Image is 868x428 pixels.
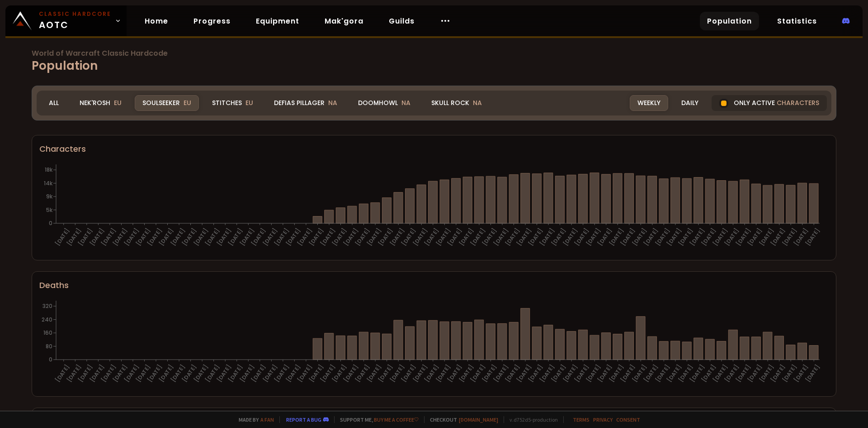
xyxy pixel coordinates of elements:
[46,192,53,200] tspan: 9k
[146,227,164,247] text: [DATE]
[39,143,829,155] div: Characters
[77,227,94,247] text: [DATE]
[45,166,53,173] tspan: 18k
[72,95,129,111] div: Nek'Rosh
[642,363,660,384] text: [DATE]
[792,363,810,384] text: [DATE]
[400,363,417,384] text: [DATE]
[723,227,741,247] text: [DATE]
[619,363,637,384] text: [DATE]
[330,363,348,384] text: [DATE]
[608,363,625,384] text: [DATE]
[538,363,556,384] text: [DATE]
[631,363,648,384] text: [DATE]
[123,363,141,384] text: [DATE]
[504,363,521,384] text: [DATE]
[596,227,613,247] text: [DATE]
[39,279,829,291] div: Deaths
[233,416,274,423] span: Made by
[481,227,498,247] text: [DATE]
[573,416,590,423] a: Terms
[44,179,53,187] tspan: 14k
[631,227,648,247] text: [DATE]
[746,227,764,247] text: [DATE]
[573,363,590,384] text: [DATE]
[481,363,498,384] text: [DATE]
[770,12,824,30] a: Statistics
[596,363,613,384] text: [DATE]
[411,363,429,384] text: [DATE]
[665,363,683,384] text: [DATE]
[192,227,210,247] text: [DATE]
[608,227,625,247] text: [DATE]
[689,227,706,247] text: [DATE]
[77,363,94,384] text: [DATE]
[261,227,279,247] text: [DATE]
[184,98,191,107] span: EU
[111,227,129,247] text: [DATE]
[238,363,256,384] text: [DATE]
[100,363,118,384] text: [DATE]
[41,95,66,111] div: All
[137,12,175,30] a: Home
[515,227,533,247] text: [DATE]
[735,363,752,384] text: [DATE]
[689,363,706,384] text: [DATE]
[319,227,337,247] text: [DATE]
[700,227,717,247] text: [DATE]
[434,363,452,384] text: [DATE]
[54,363,71,384] text: [DATE]
[250,227,268,247] text: [DATE]
[342,227,360,247] text: [DATE]
[203,363,221,384] text: [DATE]
[423,227,441,247] text: [DATE]
[245,98,253,107] span: EU
[700,363,717,384] text: [DATE]
[227,363,245,384] text: [DATE]
[273,363,291,384] text: [DATE]
[114,98,122,107] span: EU
[735,227,752,247] text: [DATE]
[227,227,245,247] text: [DATE]
[527,363,544,384] text: [DATE]
[585,227,602,247] text: [DATE]
[296,363,314,384] text: [DATE]
[134,363,152,384] text: [DATE]
[250,363,268,384] text: [DATE]
[273,227,291,247] text: [DATE]
[65,363,83,384] text: [DATE]
[538,227,556,247] text: [DATE]
[307,363,325,384] text: [DATE]
[561,227,579,247] text: [DATE]
[777,98,819,108] span: characters
[192,363,210,384] text: [DATE]
[619,227,637,247] text: [DATE]
[342,363,360,384] text: [DATE]
[459,416,498,423] a: [DOMAIN_NAME]
[804,227,821,247] text: [DATE]
[458,227,475,247] text: [DATE]
[203,227,221,247] text: [DATE]
[54,227,71,247] text: [DATE]
[424,416,498,423] span: Checkout
[492,363,510,384] text: [DATE]
[350,95,418,111] div: Doomhowl
[781,227,798,247] text: [DATE]
[593,416,613,423] a: Privacy
[319,363,337,384] text: [DATE]
[100,227,118,247] text: [DATE]
[39,10,111,32] span: AOTC
[723,363,741,384] text: [DATE]
[307,227,325,247] text: [DATE]
[677,363,694,384] text: [DATE]
[46,342,52,350] tspan: 80
[654,227,671,247] text: [DATE]
[169,227,187,247] text: [DATE]
[49,219,52,227] tspan: 0
[65,227,83,247] text: [DATE]
[134,227,152,247] text: [DATE]
[469,363,487,384] text: [DATE]
[758,363,775,384] text: [DATE]
[700,12,759,30] a: Population
[792,227,810,247] text: [DATE]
